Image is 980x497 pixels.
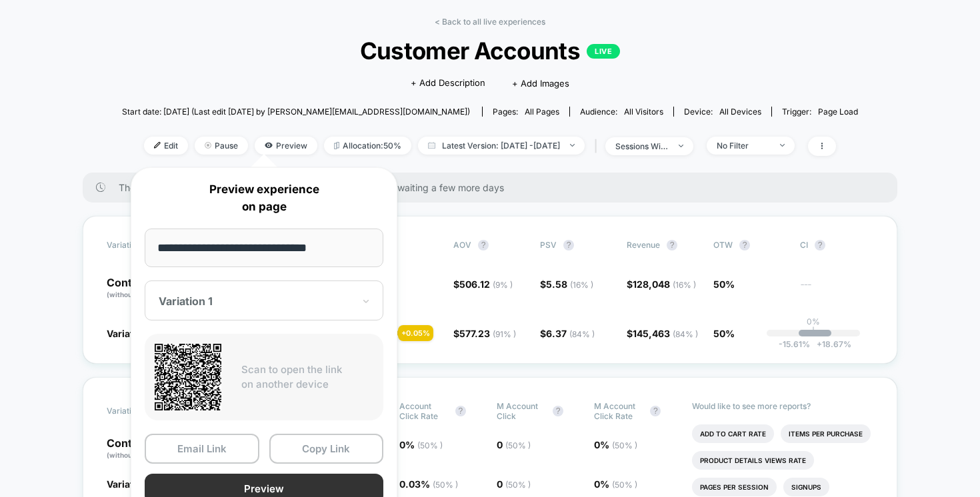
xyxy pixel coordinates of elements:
p: Control [107,277,180,300]
li: Signups [783,478,829,496]
span: CI [800,240,873,250]
span: ( 91 % ) [493,329,516,339]
button: ? [667,240,677,250]
div: No Filter [717,141,770,151]
span: | [591,137,605,156]
span: 0 % [594,439,637,450]
p: LIVE [587,44,620,59]
li: Items Per Purchase [781,424,871,443]
span: all pages [525,107,559,117]
span: 5.58 [546,278,593,290]
span: 50% [713,328,735,339]
span: 0.03 % [399,478,458,490]
span: Device: [673,107,771,117]
span: $ [627,328,698,339]
span: -15.61 % [779,339,810,349]
p: Would like to see more reports? [692,401,874,411]
span: Variation [107,240,180,250]
span: $ [540,278,593,290]
img: edit [154,142,161,149]
span: $ [453,278,513,290]
span: M Account Click [497,401,546,421]
button: Email Link [145,434,259,464]
span: 50% [713,278,735,290]
span: Revenue [627,240,660,250]
div: Pages: [493,107,559,117]
span: ( 16 % ) [570,280,593,290]
button: ? [815,240,825,250]
span: ( 50 % ) [433,480,458,490]
img: rebalance [334,142,339,149]
button: ? [553,406,563,416]
span: 0 % [594,478,637,490]
span: ( 16 % ) [673,280,696,290]
span: 0 [497,439,531,450]
span: + Add Images [512,78,569,89]
p: Preview experience on page [145,181,383,215]
p: Control [107,438,191,460]
span: ( 50 % ) [417,440,443,450]
span: $ [453,328,516,339]
img: end [205,142,211,149]
span: Latest Version: [DATE] - [DATE] [418,137,585,155]
span: ( 50 % ) [505,480,531,490]
span: (without changes) [107,451,167,459]
span: Variation 1 [107,328,154,339]
img: calendar [428,142,435,149]
p: | [812,326,815,336]
span: 0 % [399,439,443,450]
span: AOV [453,240,471,250]
span: $ [627,278,696,290]
span: ( 50 % ) [612,440,637,450]
span: ( 50 % ) [612,480,637,490]
span: ( 50 % ) [505,440,531,450]
p: Scan to open the link on another device [241,362,373,392]
span: 577.23 [459,328,516,339]
div: Trigger: [782,107,858,117]
button: ? [478,240,489,250]
span: Edit [144,137,188,155]
span: ( 9 % ) [493,280,513,290]
span: 128,048 [633,278,696,290]
span: (without changes) [107,290,167,298]
span: OTW [713,240,787,250]
button: ? [650,406,661,416]
span: 0 [497,478,531,490]
span: There are still no statistically significant results. We recommend waiting a few more days [119,182,871,193]
span: All Visitors [624,107,663,117]
span: ( 84 % ) [569,329,595,339]
span: Page Load [818,107,858,117]
img: end [570,144,575,147]
span: + [817,339,822,349]
a: < Back to all live experiences [435,17,545,27]
p: 0% [807,316,820,326]
li: Product Details Views Rate [692,451,814,470]
span: Variation 1 [107,478,154,490]
span: 145,463 [633,328,698,339]
span: ( 84 % ) [673,329,698,339]
span: + Add Description [411,77,485,90]
span: Allocation: 50% [324,137,411,155]
span: 18.67 % [810,339,851,349]
div: + 0.05 % [398,325,433,341]
div: Audience: [580,107,663,117]
img: end [679,145,683,147]
span: Variation [107,401,180,421]
span: 506.12 [459,278,513,290]
span: $ [540,328,595,339]
span: PSV [540,240,557,250]
button: ? [739,240,750,250]
li: Pages Per Session [692,478,777,496]
div: sessions with impression [615,141,669,151]
li: Add To Cart Rate [692,424,774,443]
span: --- [800,280,873,300]
span: all devices [719,107,761,117]
span: Start date: [DATE] (Last edit [DATE] by [PERSON_NAME][EMAIL_ADDRESS][DOMAIN_NAME]) [122,107,470,117]
button: Copy Link [269,434,384,464]
span: Pause [195,137,248,155]
span: 6.37 [546,328,595,339]
span: Customer Accounts [159,37,821,65]
span: Account Click rate [399,401,449,421]
span: Preview [255,137,317,155]
button: ? [563,240,574,250]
